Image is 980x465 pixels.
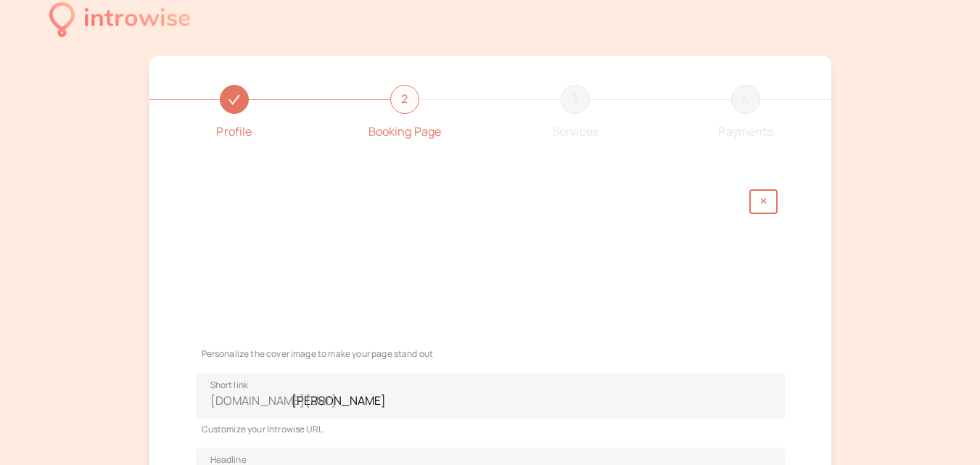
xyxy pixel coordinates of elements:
[718,123,773,141] div: Payments
[149,85,320,141] a: Profile
[552,123,598,141] div: Services
[731,85,760,114] div: 4
[196,344,785,361] div: Personalize the cover image to make your page stand out
[390,85,419,114] div: 2
[907,395,980,465] iframe: Chat Widget
[320,85,490,141] a: 2Booking Page
[196,419,785,436] div: Customize your Introwise URL
[196,373,785,419] input: [DOMAIN_NAME][URL]Short link
[749,189,778,214] button: Remove
[907,395,980,465] div: Widget de chat
[368,123,442,141] div: Booking Page
[210,378,249,392] span: Short link
[561,85,590,114] div: 3
[216,123,252,141] div: Profile
[210,392,337,411] span: [DOMAIN_NAME][URL]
